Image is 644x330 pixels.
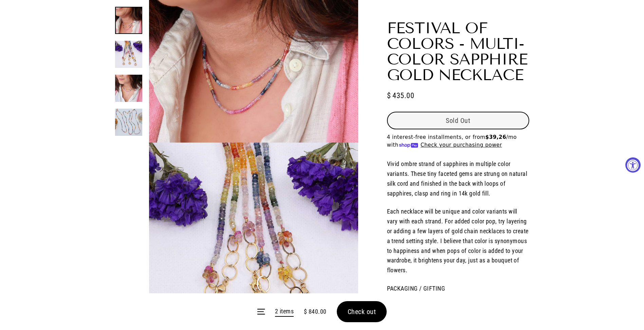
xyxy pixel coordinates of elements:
span: Vivid ombre strand of sapphires in multiple color variants. These tiny faceted gems are strung on... [387,160,528,197]
button: Accessibility Widget, click to open [625,158,641,173]
span: Sold Out [446,116,470,125]
span: $ 435.00 [387,90,415,102]
span: Check out [348,308,376,316]
img: Festival of Colors - Multi-Color Sapphire Gold Necklace life style layering image | Breathe Autum... [115,75,142,102]
a: 2 items [275,307,294,317]
button: Check out [337,301,387,322]
img: Festival of Colors - Multi-Color Sapphire Gold Necklace detail image | Breathe Autumn Rain Artisa... [115,41,142,68]
h1: Festival of Colors - Multi-Color Sapphire Gold Necklace [387,20,529,83]
span: $ 840.00 [304,307,327,317]
span: Each necklace will be unique and color variants will vary with each strand. For added color pop, ... [387,208,529,274]
img: Festival of Colors - Multi-Color Sapphire Gold Necklace alt image | Breathe Autumn Rain Artisan J... [115,109,142,136]
button: Sold Out [387,112,529,129]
